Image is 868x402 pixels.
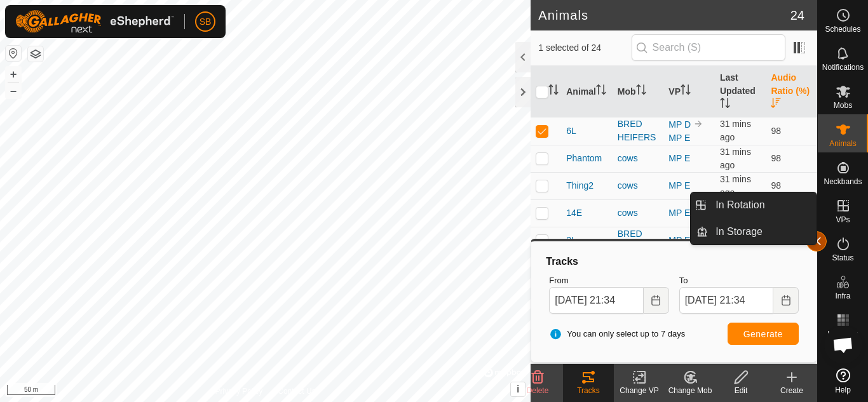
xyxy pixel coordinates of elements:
[824,326,862,364] a: Open chat
[715,198,764,213] span: In Rotation
[6,83,21,98] button: –
[835,386,851,394] span: Help
[596,86,606,97] p-sorticon: Activate to sort
[566,206,582,220] span: 14E
[790,6,804,25] span: 24
[618,152,659,165] div: cows
[215,385,263,397] a: Privacy Policy
[527,386,549,395] span: Delete
[663,66,715,117] th: VP
[618,206,659,220] div: cows
[720,119,751,142] span: 29 Aug 2025, 9:04 pm
[618,179,659,192] div: cows
[708,219,817,245] a: In Storage
[771,180,781,191] span: 98
[691,192,817,218] li: In Rotation
[28,46,43,62] button: Map Layers
[613,66,664,117] th: Mob
[511,382,525,396] button: i
[766,66,817,117] th: Audio Ratio (%)
[822,64,864,71] span: Notifications
[715,385,766,396] div: Edit
[825,25,860,33] span: Schedules
[679,274,799,287] label: To
[771,153,781,163] span: 98
[715,66,766,117] th: Last Updated
[668,133,690,143] a: MP E
[708,192,817,218] a: In Rotation
[563,385,614,396] div: Tracks
[566,179,593,192] span: Thing2
[773,287,799,314] button: Choose Date
[715,224,763,239] span: In Storage
[549,274,668,287] label: From
[771,100,781,110] p-sorticon: Activate to sort
[614,385,665,396] div: Change VP
[644,287,669,314] button: Choose Date
[827,330,858,338] span: Heatmap
[618,227,659,254] div: BRED HEIFERS
[836,216,850,224] span: VPs
[200,15,212,29] span: SB
[632,34,785,61] input: Search (S)
[743,329,783,339] span: Generate
[665,385,715,396] div: Change Mob
[691,219,817,245] li: In Storage
[766,385,817,396] div: Create
[832,254,853,262] span: Status
[668,235,690,245] a: MP E
[544,254,804,269] div: Tracks
[720,174,751,198] span: 29 Aug 2025, 9:04 pm
[728,323,799,345] button: Generate
[566,124,576,138] span: 6L
[668,119,691,130] a: MP D
[538,8,790,23] h2: Animals
[668,153,690,163] a: MP E
[636,86,646,97] p-sorticon: Activate to sort
[834,102,852,109] span: Mobs
[835,292,850,300] span: Infra
[278,385,315,397] a: Contact Us
[15,10,174,33] img: Gallagher Logo
[771,126,781,136] span: 98
[561,66,613,117] th: Animal
[6,46,21,61] button: Reset Map
[618,117,659,144] div: BRED HEIFERS
[668,180,690,191] a: MP E
[566,234,576,247] span: 2L
[681,86,691,97] p-sorticon: Activate to sort
[720,147,751,170] span: 29 Aug 2025, 9:04 pm
[549,328,685,340] span: You can only select up to 7 days
[693,119,703,129] img: to
[668,208,690,218] a: MP E
[538,41,631,55] span: 1 selected of 24
[548,86,559,97] p-sorticon: Activate to sort
[6,67,21,82] button: +
[818,363,868,399] a: Help
[618,364,659,391] div: BRED HEIFERS
[517,384,519,394] span: i
[566,152,602,165] span: Phantom
[829,140,857,147] span: Animals
[720,100,730,110] p-sorticon: Activate to sort
[824,178,862,185] span: Neckbands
